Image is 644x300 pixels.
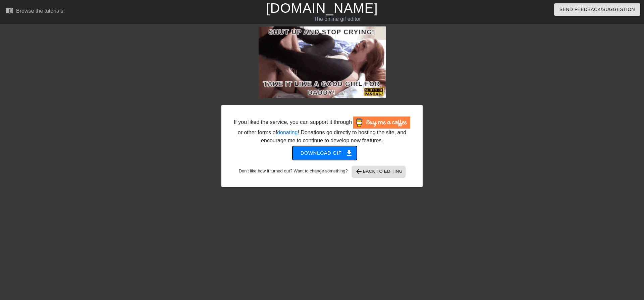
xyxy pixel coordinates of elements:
div: Don't like how it turned out? Want to change something? [232,166,412,177]
img: NQZSLlrb.gif [259,26,386,98]
button: Download gif [292,146,357,160]
div: The online gif editor [218,15,457,23]
span: arrow_back [355,167,363,175]
a: Download gif [287,150,357,155]
button: Send Feedback/Suggestion [554,3,640,16]
span: get_app [345,149,353,157]
a: Browse the tutorials! [5,6,65,17]
span: menu_book [5,6,13,14]
button: Back to Editing [352,166,406,177]
a: [DOMAIN_NAME] [266,1,378,15]
div: If you liked the service, you can support it through or other forms of ! Donations go directly to... [233,117,411,145]
span: Download gif [301,149,349,157]
img: Buy Me A Coffee [353,117,410,129]
div: Browse the tutorials! [16,8,65,14]
span: Back to Editing [355,167,403,175]
span: Send Feedback/Suggestion [559,5,635,14]
a: donating [277,130,298,135]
